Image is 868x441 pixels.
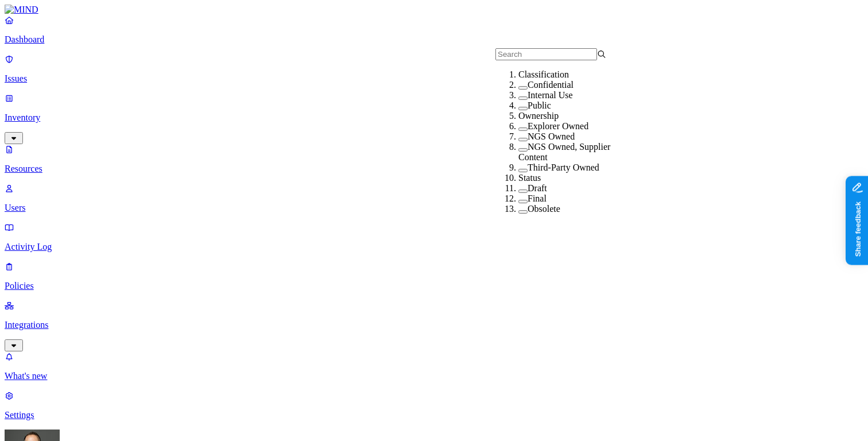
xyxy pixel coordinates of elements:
[5,144,863,174] a: Resources
[5,261,863,291] a: Policies
[5,73,863,84] p: Issues
[528,194,547,203] label: Final
[528,121,588,131] label: Explorer Owned
[5,281,863,291] p: Policies
[518,69,629,80] div: Classification
[518,111,629,121] div: Ownership
[5,222,863,252] a: Activity Log
[5,54,863,84] a: Issues
[5,164,863,174] p: Resources
[518,173,629,183] div: Status
[495,48,597,60] input: Search
[528,183,547,193] label: Draft
[5,390,863,420] a: Settings
[5,15,863,45] a: Dashboard
[528,80,573,90] label: Confidential
[5,410,863,420] p: Settings
[528,204,560,214] label: Obsolete
[5,300,863,350] a: Integrations
[5,183,863,213] a: Users
[5,93,863,142] a: Inventory
[528,163,599,172] label: Third-Party Owned
[5,203,863,213] p: Users
[528,90,573,100] label: Internal Use
[5,113,863,123] p: Inventory
[528,131,575,141] label: NGS Owned
[5,371,863,381] p: What's new
[5,34,863,45] p: Dashboard
[5,5,863,15] a: MIND
[5,351,863,381] a: What's new
[5,5,38,15] img: MIND
[528,100,551,110] label: Public
[518,142,610,162] label: NGS Owned, Supplier Content
[5,242,863,252] p: Activity Log
[5,320,863,330] p: Integrations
